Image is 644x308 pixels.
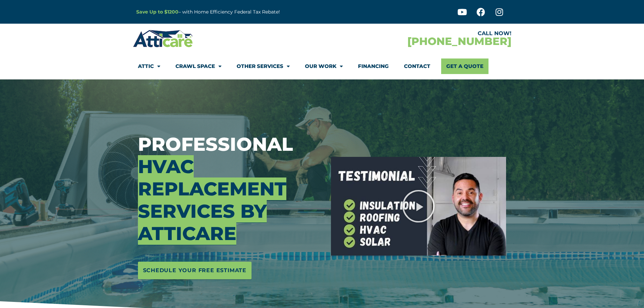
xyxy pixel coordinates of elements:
[138,133,321,245] h3: Professional
[138,155,286,245] span: HVAC Replacement Services by Atticare
[136,8,355,16] p: – with Home Efficiency Federal Tax Rebate!
[305,58,343,74] a: Our Work
[358,58,389,74] a: Financing
[402,189,435,223] div: Play Video
[441,58,488,74] a: Get A Quote
[237,58,290,74] a: Other Services
[138,262,252,279] a: Schedule Your Free Estimate
[138,58,160,74] a: Attic
[143,265,247,276] span: Schedule Your Free Estimate
[175,58,221,74] a: Crawl Space
[138,58,506,74] nav: Menu
[136,9,178,15] a: Save Up to $1200
[404,58,430,74] a: Contact
[322,31,511,36] div: CALL NOW!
